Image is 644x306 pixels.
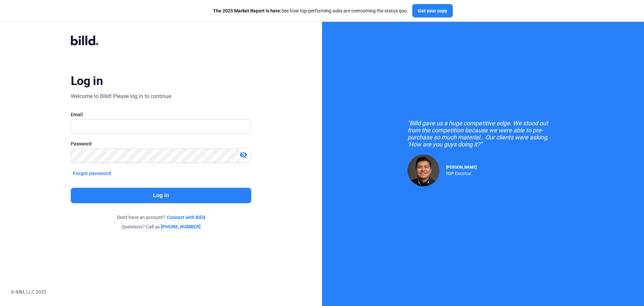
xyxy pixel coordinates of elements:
div: Password [71,140,251,147]
div: Log in [71,74,103,88]
div: "Billd gave us a huge competitive edge. We stood out from the competition because we were able to... [408,120,558,148]
span: The 2025 Market Report is here: [213,8,281,13]
div: Welcome to Billd! Please log in to continue. [71,92,172,100]
button: Get your copy [412,4,453,17]
div: Don't have an account? [71,214,251,221]
mat-icon: visibility_off [239,151,248,159]
div: RDP Electrical [446,170,477,176]
img: Raul Pacheco [408,155,439,186]
button: Forgot password [71,170,113,177]
span: [PERSON_NAME] [446,165,477,170]
div: Email [71,111,251,118]
a: [PHONE_NUMBER] [161,223,201,230]
button: Log in [71,188,251,203]
a: Connect with Billd [167,214,205,221]
div: See how top-performing subs are overcoming the status quo. [213,7,408,14]
div: Questions? Call us [71,223,251,230]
